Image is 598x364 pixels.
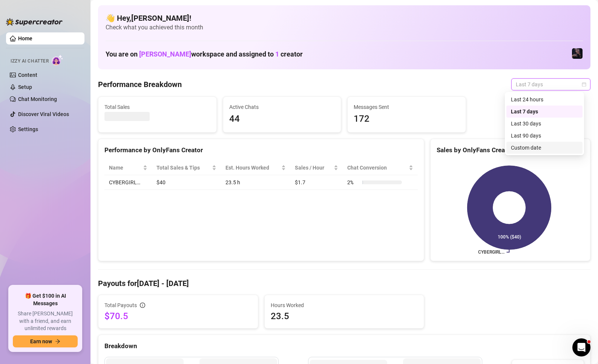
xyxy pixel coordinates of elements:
span: Total Sales & Tips [156,164,210,172]
div: Breakdown [104,341,584,351]
h1: You are on workspace and assigned to creator [106,50,303,58]
img: AI Chatter [52,55,63,66]
span: calendar [582,82,586,87]
span: Total Payouts [104,301,137,309]
span: 23.5 [271,310,418,322]
span: Total Sales [104,103,210,111]
span: 172 [354,112,460,126]
span: 2 % [347,178,359,187]
h4: Performance Breakdown [98,79,182,90]
span: info-circle [140,303,145,308]
td: $1.7 [290,175,343,190]
span: 🎁 Get $100 in AI Messages [13,292,78,307]
span: Messages Sent [354,103,460,111]
div: Sales by OnlyFans Creator [437,145,584,155]
a: Home [18,35,32,41]
a: Settings [18,126,38,132]
th: Name [104,161,152,175]
div: Last 7 days [511,107,578,116]
div: Custom date [511,144,578,152]
div: Last 24 hours [511,95,578,104]
span: Check what you achieved this month [106,23,583,32]
span: Share [PERSON_NAME] with a friend, and earn unlimited rewards [13,310,78,332]
iframe: Intercom live chat [572,338,590,356]
h4: Payouts for [DATE] - [DATE] [98,278,590,289]
h4: 👋 Hey, [PERSON_NAME] ! [106,13,583,23]
div: Last 7 days [506,106,583,118]
span: arrow-right [55,339,60,344]
div: Performance by OnlyFans Creator [104,145,418,155]
span: Sales / Hour [295,164,332,172]
div: Last 30 days [506,118,583,130]
span: 44 [229,112,335,126]
div: Custom date [506,142,583,154]
img: CYBERGIRL [572,48,583,59]
a: Discover Viral Videos [18,111,69,117]
td: CYBERGIRL… [104,175,152,190]
th: Sales / Hour [290,161,343,175]
span: Name [109,164,141,172]
span: [PERSON_NAME] [139,50,191,58]
span: Last 7 days [516,79,586,90]
div: Last 90 days [511,132,578,140]
a: Content [18,72,37,78]
span: $70.5 [104,310,252,322]
span: 1 [275,50,279,58]
a: Setup [18,84,32,90]
th: Chat Conversion [343,161,418,175]
span: Chat Conversion [347,164,407,172]
td: 23.5 h [221,175,290,190]
td: $40 [152,175,221,190]
img: logo-BBDzfeDw.svg [6,18,63,26]
div: Est. Hours Worked [225,164,280,172]
span: Izzy AI Chatter [11,58,49,65]
span: Hours Worked [271,301,418,309]
a: Chat Monitoring [18,96,57,102]
th: Total Sales & Tips [152,161,221,175]
div: Last 90 days [506,130,583,142]
div: Last 24 hours [506,93,583,106]
text: CYBERGIRL… [478,249,504,255]
span: Earn now [30,338,52,344]
div: Last 30 days [511,119,578,128]
span: Active Chats [229,103,335,111]
button: Earn nowarrow-right [13,335,78,347]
